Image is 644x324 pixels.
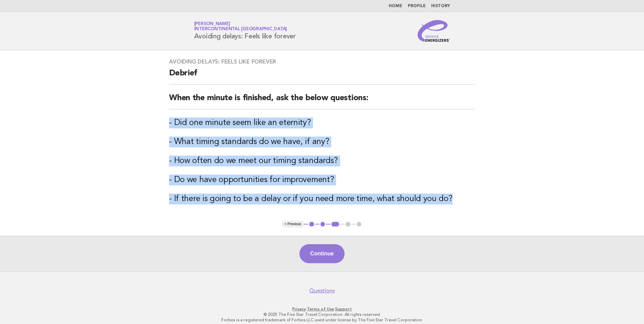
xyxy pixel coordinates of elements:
button: < Previous [282,221,304,228]
button: 1 [308,221,315,228]
h2: When the minute is finished, ask the below questions: [169,93,475,109]
a: Home [389,4,402,8]
a: History [431,4,450,8]
h3: - Did one minute seem like an eternity? [169,118,475,128]
h3: - If there is going to be a delay or if you need more time, what should you do? [169,194,475,204]
h3: - What timing standards do we have, if any? [169,137,475,147]
img: Service Energizers [418,20,450,42]
h3: Avoiding delays: Feels like forever [169,58,475,65]
h3: - How often do we meet our timing standards? [169,156,475,166]
button: Continue [299,244,345,263]
a: Support [335,307,352,311]
span: InterContinental [GEOGRAPHIC_DATA] [194,27,287,32]
a: Questions [309,287,335,294]
a: Profile [408,4,426,8]
a: Privacy [292,307,306,311]
p: Forbes is a registered trademark of Forbes LLC used under license by The Five Star Travel Corpora... [114,317,530,323]
p: · · [114,306,530,312]
a: [PERSON_NAME]InterContinental [GEOGRAPHIC_DATA] [194,22,287,31]
a: Terms of Use [307,307,334,311]
h2: Debrief [169,68,475,85]
h3: - Do we have opportunities for improvement? [169,175,475,185]
button: 3 [330,221,340,228]
h1: Avoiding delays: Feels like forever [194,22,296,40]
button: 2 [319,221,326,228]
p: © 2025 The Five Star Travel Corporation. All rights reserved. [114,312,530,317]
